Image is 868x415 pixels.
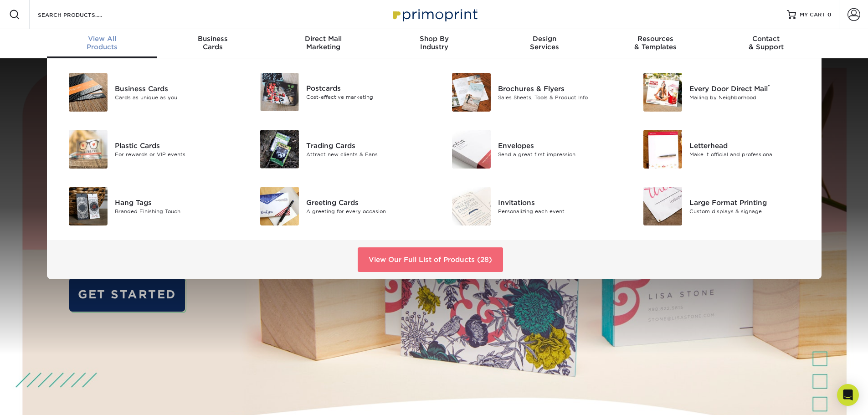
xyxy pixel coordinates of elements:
a: Letterhead Letterhead Make it official and professional [632,126,811,172]
div: Open Intercom Messenger [837,384,859,406]
a: Every Door Direct Mail Every Door Direct Mail® Mailing by Neighborhood [632,69,811,115]
span: Contact [711,35,822,43]
input: SEARCH PRODUCTS..... [37,9,126,20]
a: Envelopes Envelopes Send a great first impression [441,126,619,172]
sup: ® [768,83,770,90]
div: Business Cards [115,83,236,93]
span: View All [47,35,158,43]
div: Postcards [306,83,427,93]
div: Invitations [498,197,619,207]
a: Direct MailMarketing [268,29,379,58]
img: Primoprint [389,5,480,24]
div: Industry [379,35,489,51]
span: Design [489,35,600,43]
img: Brochures & Flyers [452,73,491,112]
img: Business Cards [69,73,108,112]
a: Greeting Cards Greeting Cards A greeting for every occasion [249,183,427,229]
a: Trading Cards Trading Cards Attract new clients & Fans [249,126,427,172]
div: Hang Tags [115,197,236,207]
div: Products [47,35,158,51]
div: Attract new clients & Fans [306,150,427,158]
a: Plastic Cards Plastic Cards For rewards or VIP events [58,126,236,172]
span: Business [157,35,268,43]
div: & Support [711,35,822,51]
div: Letterhead [689,140,810,150]
a: BusinessCards [157,29,268,58]
div: For rewards or VIP events [115,150,236,158]
a: Shop ByIndustry [379,29,489,58]
div: Large Format Printing [689,197,810,207]
span: 0 [827,11,832,18]
div: Greeting Cards [306,197,427,207]
a: Resources& Templates [600,29,711,58]
span: Shop By [379,35,489,43]
a: Contact& Support [711,29,822,58]
span: Resources [600,35,711,43]
a: View Our Full List of Products (28) [358,247,503,272]
a: Invitations Invitations Personalizing each event [441,183,619,229]
div: Marketing [268,35,379,51]
div: Mailing by Neighborhood [689,93,810,101]
div: Brochures & Flyers [498,83,619,93]
div: Plastic Cards [115,140,236,150]
div: A greeting for every occasion [306,207,427,215]
div: Every Door Direct Mail [689,83,810,93]
div: Make it official and professional [689,150,810,158]
div: Send a great first impression [498,150,619,158]
span: Direct Mail [268,35,379,43]
span: MY CART [800,11,826,19]
img: Greeting Cards [260,187,299,225]
div: Branded Finishing Touch [115,207,236,215]
div: Custom displays & signage [689,207,810,215]
a: Business Cards Business Cards Cards as unique as you [58,69,236,115]
img: Invitations [452,187,491,225]
div: Sales Sheets, Tools & Product Info [498,93,619,101]
a: Brochures & Flyers Brochures & Flyers Sales Sheets, Tools & Product Info [441,69,619,115]
a: View AllProducts [47,29,158,58]
div: Services [489,35,600,51]
div: Personalizing each event [498,207,619,215]
img: Trading Cards [260,130,299,169]
a: Large Format Printing Large Format Printing Custom displays & signage [632,183,811,229]
div: Envelopes [498,140,619,150]
div: Cards [157,35,268,51]
img: Every Door Direct Mail [643,73,682,112]
img: Envelopes [452,130,491,169]
img: Hang Tags [69,187,108,225]
a: Postcards Postcards Cost-effective marketing [249,69,427,115]
img: Postcards [260,73,299,111]
a: DesignServices [489,29,600,58]
div: Cost-effective marketing [306,93,427,101]
a: Hang Tags Hang Tags Branded Finishing Touch [58,183,236,229]
div: & Templates [600,35,711,51]
img: Plastic Cards [69,130,108,169]
img: Letterhead [643,130,682,169]
div: Trading Cards [306,140,427,150]
div: Cards as unique as you [115,93,236,101]
img: Large Format Printing [643,187,682,225]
